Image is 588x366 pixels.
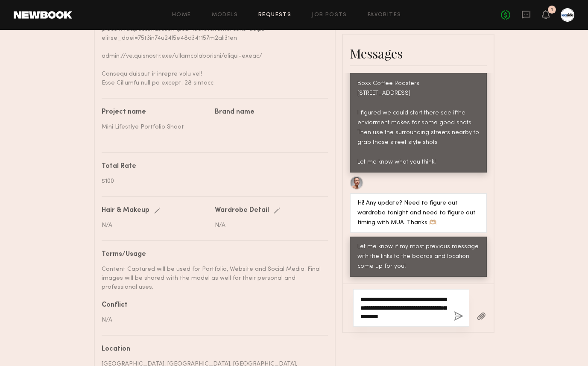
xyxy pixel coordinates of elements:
div: Location [102,346,322,353]
div: Let me know if my most previous message with the links to the boards and location come up for you! [357,242,479,272]
a: Job Posts [312,12,347,18]
div: Conflict [102,302,322,309]
div: Brand name [215,109,322,116]
div: Content Captured will be used for Portfolio, Website and Social Media. Final images will be share... [102,265,322,292]
div: N/A [215,221,322,230]
div: Messages [350,45,487,62]
div: Terms/Usage [102,251,322,258]
a: Models [212,12,238,18]
a: Favorites [368,12,401,18]
div: Wardrobe Detail [215,207,269,214]
div: For Location, I found this coffee spot in the [GEOGRAPHIC_DATA] that I think would be a good plac... [357,40,479,167]
div: 1 [551,8,553,12]
div: $100 [102,177,322,186]
div: N/A [102,221,208,230]
a: Requests [258,12,291,18]
div: Mini Lifestlye Portfolio Shoot [102,123,208,132]
a: Home [172,12,191,18]
div: Hi! Any update? Need to figure out wardrobe tonight and need to figure out timing with MUA. Thank... [357,199,479,228]
div: Hair & Makeup [102,207,149,214]
div: Total Rate [102,163,322,170]
div: N/A [102,316,322,325]
div: Project name [102,109,208,116]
